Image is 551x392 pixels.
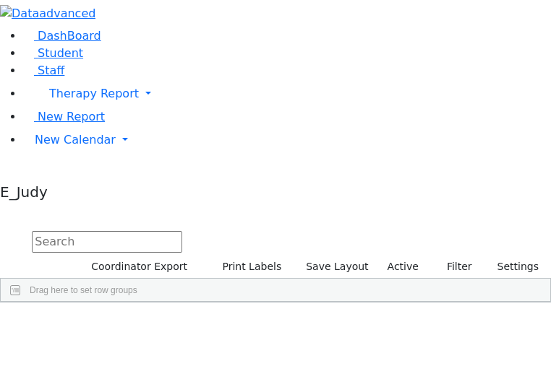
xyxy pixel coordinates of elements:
[23,79,551,108] a: Therapy Report
[428,256,479,278] button: Filter
[23,110,105,123] a: New Report
[38,110,105,123] span: New Report
[38,29,101,43] span: DashBoard
[32,231,182,253] input: Search
[23,46,83,60] a: Student
[30,285,137,295] span: Drag here to set row groups
[23,64,64,77] a: Staff
[35,133,116,147] span: New Calendar
[49,87,139,100] span: Therapy Report
[82,256,194,278] button: Coordinator Export
[23,29,101,43] a: DashBoard
[299,256,375,278] button: Save Layout
[38,64,64,77] span: Staff
[23,126,551,154] a: New Calendar
[381,256,425,278] label: Active
[205,256,288,278] button: Print Labels
[479,256,545,278] button: Settings
[38,46,83,60] span: Student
